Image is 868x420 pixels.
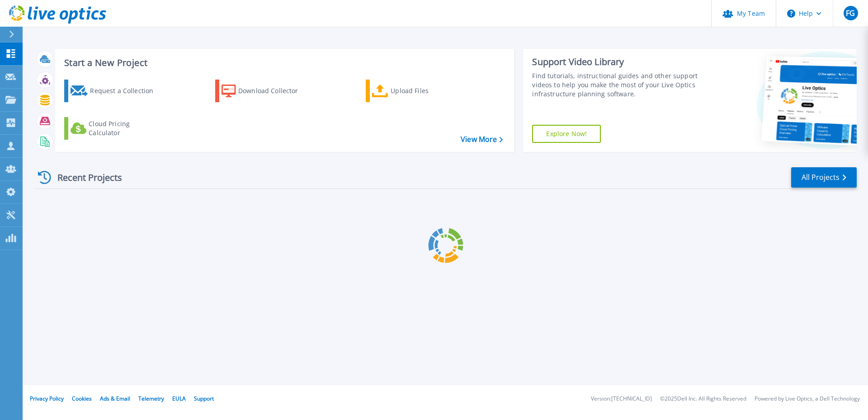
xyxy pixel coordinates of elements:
li: © 2025 Dell Inc. All Rights Reserved [660,396,746,402]
div: Upload Files [391,82,463,100]
span: FG [846,9,855,17]
a: Cookies [72,395,92,402]
div: Find tutorials, instructional guides and other support videos to help you make the most of your L... [532,71,702,99]
div: Recent Projects [35,166,134,189]
a: Support [194,395,214,402]
a: Download Collector [215,80,316,102]
a: Ads & Email [100,395,130,402]
a: Telemetry [138,395,164,402]
div: Support Video Library [532,56,702,68]
a: All Projects [791,167,857,188]
li: Version: [TECHNICAL_ID] [591,396,652,402]
a: Privacy Policy [30,395,64,402]
a: View More [461,135,503,144]
a: EULA [172,395,186,402]
h3: Start a New Project [64,58,503,68]
a: Explore Now! [532,125,601,143]
div: Cloud Pricing Calculator [89,119,161,137]
li: Powered by Live Optics, a Dell Technology [755,396,860,402]
a: Upload Files [366,80,467,102]
a: Request a Collection [64,80,165,102]
a: Cloud Pricing Calculator [64,117,165,140]
div: Download Collector [238,82,311,100]
div: Request a Collection [90,82,162,100]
